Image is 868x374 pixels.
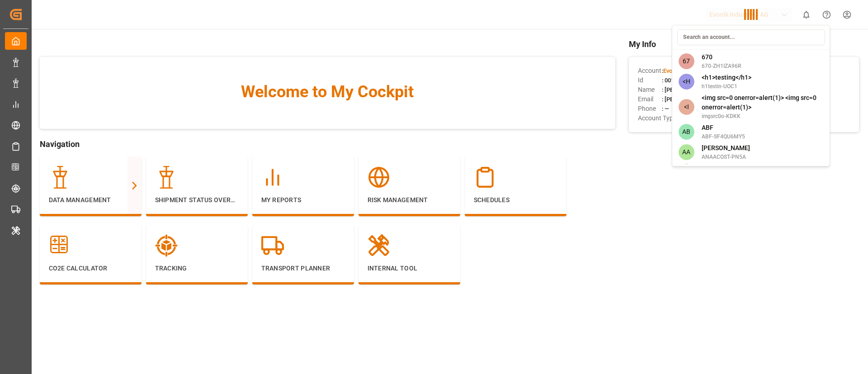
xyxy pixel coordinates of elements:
span: Welcome to My Cockpit [58,80,597,104]
p: Internal Tool [368,264,451,273]
span: Id [638,76,662,85]
span: Account [638,66,662,76]
span: : [662,67,717,74]
button: show 0 new notifications [796,5,816,25]
p: Schedules [474,195,557,205]
span: : — [662,105,669,112]
p: Tracking [155,264,239,273]
span: My Info [629,38,859,50]
span: Phone [638,104,662,114]
p: CO2e Calculator [49,264,132,273]
p: My Reports [261,195,345,205]
span: Evonik Industries AG [663,67,717,74]
span: Email [638,95,662,104]
span: Navigation [40,138,615,150]
button: Help Center [816,5,837,25]
span: : [PERSON_NAME][EMAIL_ADDRESS][DOMAIN_NAME] [662,96,803,103]
span: Account Type [638,114,676,123]
input: Search an account... [677,29,825,45]
p: Transport Planner [261,264,345,273]
p: Data Management [49,195,132,205]
span: Name [638,85,662,95]
span: : 0011t000013eqN2AAI [662,77,722,84]
p: Risk Management [368,195,451,205]
p: Shipment Status Overview [155,195,239,205]
span: : [PERSON_NAME] [662,86,709,93]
